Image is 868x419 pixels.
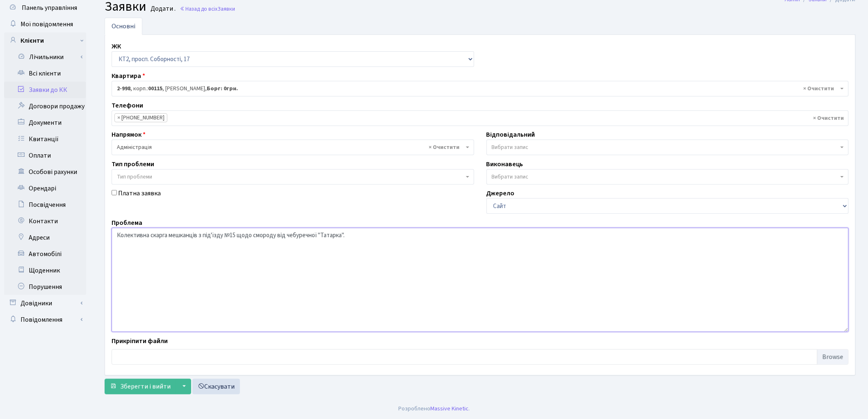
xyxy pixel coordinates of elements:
a: Квитанції [4,131,86,147]
a: Щоденник [4,262,86,279]
a: Massive Kinetic [430,404,468,413]
span: Вибрати запис [492,173,529,181]
span: Мої повідомлення [21,20,73,29]
a: Автомобілі [4,246,86,262]
span: Видалити всі елементи [429,143,460,151]
span: Видалити всі елементи [804,85,834,93]
a: Лічильники [9,49,86,65]
label: Проблема [112,218,142,228]
a: Документи [4,114,86,131]
span: Вибрати запис [492,143,529,151]
a: Адреси [4,229,86,246]
span: × [117,114,120,122]
a: Орендарі [4,180,86,197]
a: Посвідчення [4,197,86,213]
li: (067) 248-05-99 [114,113,167,122]
button: Зберегти і вийти [105,379,176,394]
label: Напрямок [112,130,146,140]
span: Адміністрація [117,143,464,151]
span: Заявки [217,5,235,13]
a: Контакти [4,213,86,229]
b: 2-998 [117,85,130,93]
span: Зберегти і вийти [120,382,171,391]
a: Назад до всіхЗаявки [180,5,235,13]
span: Адміністрація [112,140,474,155]
small: Додати . [149,5,176,13]
a: Договори продажу [4,98,86,114]
span: Тип проблеми [117,173,152,181]
b: Борг: 0грн. [207,85,238,93]
label: Платна заявка [118,188,161,198]
a: Скасувати [192,379,240,394]
label: ЖК [112,41,121,51]
a: Основні [105,18,142,35]
label: Відповідальний [487,130,535,140]
label: Тип проблеми [112,159,154,169]
a: Мої повідомлення [4,16,86,32]
a: Повідомлення [4,311,86,328]
a: Особові рахунки [4,164,86,180]
label: Квартира [112,71,145,81]
a: Порушення [4,279,86,295]
span: Панель управління [22,3,77,12]
span: Видалити всі елементи [813,114,844,122]
a: Довідники [4,295,86,311]
a: Всі клієнти [4,65,86,82]
span: <b>2-998</b>, корп.: <b>00115</b>, Тараненко Віта Сергіївна, <b>Борг: 0грн.</b> [112,81,849,96]
label: Прикріпити файли [112,336,168,346]
label: Виконавець [487,159,523,169]
span: <b>2-998</b>, корп.: <b>00115</b>, Тараненко Віта Сергіївна, <b>Борг: 0грн.</b> [117,85,838,93]
label: Телефони [112,101,143,110]
div: Розроблено . [398,404,470,413]
a: Клієнти [4,32,86,49]
a: Заявки до КК [4,82,86,98]
a: Оплати [4,147,86,164]
label: Джерело [487,188,515,198]
b: 00115 [148,85,162,93]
